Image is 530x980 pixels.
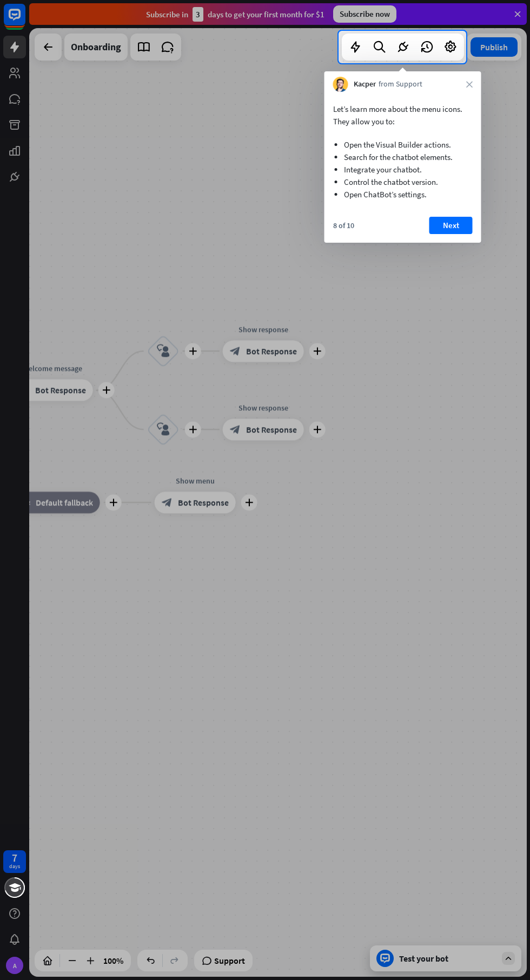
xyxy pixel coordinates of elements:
[354,79,376,90] span: Kacper
[429,217,473,234] button: Next
[344,176,462,188] li: Control the chatbot version.
[333,221,354,230] div: 8 of 10
[466,81,473,88] i: close
[344,188,462,201] li: Open ChatBot’s settings.
[344,138,462,151] li: Open the Visual Builder actions.
[9,4,41,37] button: Open LiveChat chat widget
[333,103,473,128] p: Let’s learn more about the menu icons. They allow you to:
[379,79,422,90] span: from Support
[344,163,462,176] li: Integrate your chatbot.
[344,151,462,163] li: Search for the chatbot elements.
